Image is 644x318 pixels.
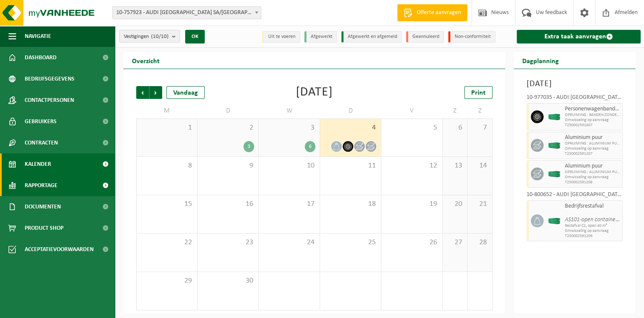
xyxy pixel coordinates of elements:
td: M [136,103,197,119]
span: Vorige [136,86,149,99]
span: 5 [386,123,438,133]
span: Restafval C2, open 40 m³ [565,223,620,228]
span: 1 [141,123,193,133]
span: 24 [263,238,315,247]
span: Omwisseling op aanvraag [565,146,620,151]
span: 2 [202,123,254,133]
a: Offerte aanvragen [397,4,467,21]
span: OPRUIMING : BANDEN ZONDER VELG [565,113,620,118]
img: HK-XC-40-GN-00 [548,218,561,224]
span: Acceptatievoorwaarden [25,239,94,260]
span: 21 [472,199,488,209]
span: Gebruikers [25,111,57,132]
img: HK-XC-40-GN-00 [548,142,561,149]
span: 30 [202,276,254,286]
span: 16 [202,199,254,209]
div: 6 [305,141,315,152]
h2: Dagplanning [514,52,567,69]
span: T250002591807 [565,123,620,128]
span: Product Shop [25,217,63,239]
span: Dashboard [25,47,57,68]
span: 15 [141,199,193,209]
span: 14 [472,161,488,171]
span: Omwisseling op aanvraag [565,175,620,180]
span: Aluminium puur [565,163,620,170]
span: Documenten [25,196,61,217]
span: Rapportage [25,175,57,196]
span: 22 [141,238,193,247]
h2: Overzicht [123,52,168,69]
li: Afgewerkt en afgemeld [341,31,402,43]
td: D [197,103,259,119]
li: Geannuleerd [406,31,444,43]
span: Omwisseling op aanvraag [565,118,620,123]
span: Bedrijfsrestafval [565,203,620,210]
span: OPRUIMING : ALUMINIUM PUUR [565,170,620,175]
span: 17 [263,199,315,209]
span: Volgende [149,86,162,99]
td: Z [443,103,468,119]
img: HK-XC-40-GN-00 [548,171,561,177]
span: OPRUIMING : ALUMINIUM PUUR [565,141,620,146]
button: OK [185,30,205,43]
span: 23 [202,238,254,247]
span: 27 [447,238,463,247]
a: Print [464,86,492,99]
span: Aluminium puur [565,134,620,141]
span: Navigatie [25,26,51,47]
span: 13 [447,161,463,171]
span: 12 [386,161,438,171]
img: HK-XC-40-GN-00 [548,114,561,120]
span: T250002591208 [565,180,620,185]
td: V [381,103,443,119]
span: T250002591207 [565,151,620,156]
span: 28 [472,238,488,247]
span: 10 [263,161,315,171]
span: 7 [472,123,488,133]
span: Offerte aanvragen [415,9,463,17]
span: Personenwagenbanden met en zonder velg [565,106,620,113]
span: 25 [324,238,377,247]
div: 10-977035 - AUDI [GEOGRAPHIC_DATA] SA/NV - AFVALPARK AP – OPRUIMING EOP - VORST [527,95,623,103]
span: 10-757923 - AUDI BRUSSELS SA/NV - VORST [112,6,261,19]
a: Extra taak aanvragen [517,30,641,43]
td: Z [468,103,493,119]
span: Bedrijfsgegevens [25,68,74,90]
span: Contracten [25,132,58,153]
span: Vestigingen [124,30,169,43]
div: 10-800652 - AUDI [GEOGRAPHIC_DATA] SA/[GEOGRAPHIC_DATA]-AFVALPARK C2-INGANG 1 - VORST [527,192,623,200]
span: Omwisseling op aanvraag [565,228,620,234]
button: Vestigingen(10/10) [119,30,180,43]
span: 10-757923 - AUDI BRUSSELS SA/NV - VORST [113,7,261,19]
li: Uit te voeren [262,31,300,43]
div: Vandaag [166,86,205,99]
span: 19 [386,199,438,209]
li: Afgewerkt [304,31,337,43]
span: 20 [447,199,463,209]
span: 11 [324,161,377,171]
div: [DATE] [296,86,333,99]
li: Non-conformiteit [448,31,495,43]
span: Print [471,90,486,96]
span: Contactpersonen [25,90,74,111]
span: 4 [324,123,377,133]
span: 18 [324,199,377,209]
div: 3 [243,141,254,152]
count: (10/10) [151,34,169,39]
span: 29 [141,276,193,286]
span: 6 [447,123,463,133]
span: T250002591206 [565,234,620,239]
h3: [DATE] [527,78,623,90]
span: 3 [263,123,315,133]
span: 8 [141,161,193,171]
span: Kalender [25,153,51,175]
span: 26 [386,238,438,247]
td: D [320,103,381,119]
span: 9 [202,161,254,171]
td: W [259,103,320,119]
